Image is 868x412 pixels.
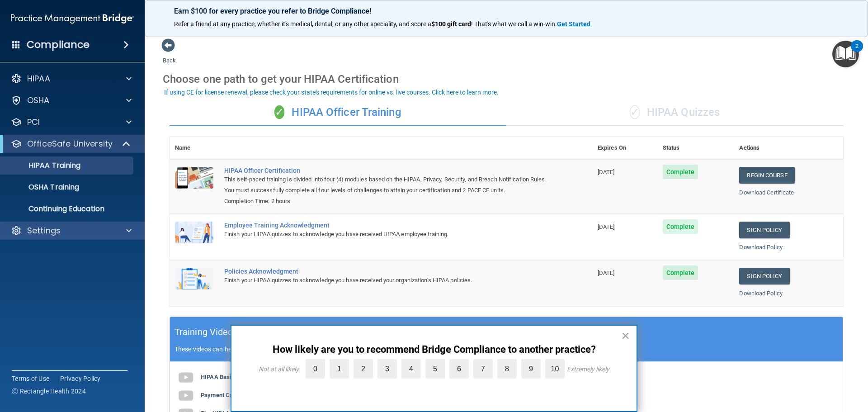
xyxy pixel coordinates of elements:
[739,189,794,196] a: Download Certificate
[473,359,493,379] label: 7
[27,117,40,128] p: PCI
[27,225,61,236] p: Settings
[60,374,101,383] a: Privacy Policy
[224,229,547,240] div: Finish your HIPAA quizzes to acknowledge you have received HIPAA employee training.
[557,20,590,28] strong: Get Started
[163,46,176,64] a: Back
[177,369,195,387] img: gray_youtube_icon.38fcd6cc.png
[425,359,445,379] label: 5
[598,270,615,276] span: [DATE]
[739,290,783,297] a: Download Policy
[855,46,859,58] div: 2
[306,359,325,379] label: 0
[739,222,789,238] a: Sign Policy
[163,66,850,92] div: Choose one path to get your HIPAA Certification
[630,105,640,119] span: ✓
[175,346,838,353] p: These videos can help you to answer the HIPAA quiz
[739,268,789,284] a: Sign Policy
[175,324,238,340] h5: Training Videos
[224,196,547,207] div: Completion Time: 2 hours
[224,275,547,286] div: Finish your HIPAA quizzes to acknowledge you have received your organization’s HIPAA policies.
[224,167,547,174] div: HIPAA Officer Certification
[6,204,129,213] p: Continuing Education
[224,222,547,229] div: Employee Training Acknowledgment
[401,359,421,379] label: 4
[164,89,499,95] div: If using CE for license renewal, please check your state's requirements for online vs. live cours...
[274,105,284,119] span: ✓
[621,328,630,343] button: Close
[497,359,517,379] label: 8
[170,137,219,159] th: Name
[663,219,698,234] span: Complete
[11,9,134,28] img: PMB logo
[431,20,471,28] strong: $100 gift card
[471,20,557,28] span: ! That's what we call a win-win.
[449,359,469,379] label: 6
[27,73,50,84] p: HIPAA
[663,265,698,280] span: Complete
[177,387,195,405] img: gray_youtube_icon.38fcd6cc.png
[663,165,698,179] span: Complete
[567,365,609,373] div: Extremely likely
[259,365,299,373] div: Not at all likely
[250,344,618,355] p: How likely are you to recommend Bridge Compliance to another practice?
[657,137,734,159] th: Status
[12,387,86,396] span: Ⓒ Rectangle Health 2024
[224,268,547,275] div: Policies Acknowledgment
[201,374,325,380] b: HIPAA Basics For Medical and Dental Practices
[6,161,80,170] p: HIPAA Training
[377,359,397,379] label: 3
[598,223,615,230] span: [DATE]
[170,99,506,126] div: HIPAA Officer Training
[545,359,565,379] label: 10
[506,99,843,126] div: HIPAA Quizzes
[12,374,49,383] a: Terms of Use
[354,359,373,379] label: 2
[739,167,794,184] a: Begin Course
[174,7,839,15] p: Earn $100 for every practice you refer to Bridge Compliance!
[27,38,90,51] h4: Compliance
[27,138,113,149] p: OfficeSafe University
[598,169,615,175] span: [DATE]
[739,244,783,251] a: Download Policy
[734,137,843,159] th: Actions
[224,174,547,196] div: This self-paced training is divided into four (4) modules based on the HIPAA, Privacy, Security, ...
[6,183,79,192] p: OSHA Training
[521,359,541,379] label: 9
[330,359,349,379] label: 1
[27,95,50,106] p: OSHA
[163,88,500,97] button: If using CE for license renewal, please check your state's requirements for online vs. live cours...
[832,41,859,67] button: Open Resource Center, 2 new notifications
[174,20,431,28] span: Refer a friend at any practice, whether it's medical, dental, or any other speciality, and score a
[201,392,387,398] b: Payment Card Industry Requirements for Medical and Dental Practices
[592,137,657,159] th: Expires On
